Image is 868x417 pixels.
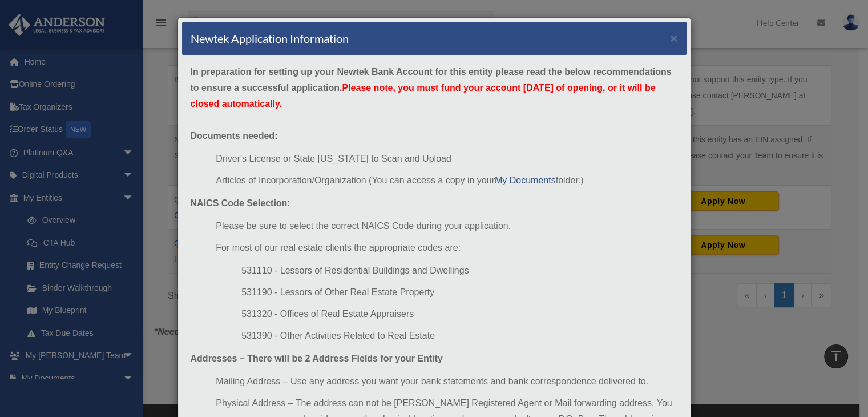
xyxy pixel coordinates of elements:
li: Driver's License or State [US_STATE] to Scan and Upload [216,151,677,167]
span: Please note, you must fund your account [DATE] of opening, or it will be closed automatically. [191,83,656,109]
li: Mailing Address – Use any address you want your bank statements and bank correspondence delivered... [216,374,677,390]
li: Please be sure to select the correct NAICS Code during your application. [216,218,677,234]
strong: In preparation for setting up your Newtek Bank Account for this entity please read the below reco... [191,67,672,109]
strong: Documents needed: [191,131,278,141]
button: × [671,32,678,44]
li: Articles of Incorporation/Organization (You can access a copy in your folder.) [216,173,677,189]
a: My Documents [495,175,556,185]
h4: Newtek Application Information [191,30,349,46]
li: 531190 - Lessors of Other Real Estate Property [241,284,677,300]
li: For most of our real estate clients the appropriate codes are: [216,240,677,256]
li: 531110 - Lessors of Residential Buildings and Dwellings [241,263,677,279]
li: 531320 - Offices of Real Estate Appraisers [241,306,677,322]
strong: Addresses – There will be 2 Address Fields for your Entity [191,354,443,363]
li: 531390 - Other Activities Related to Real Estate [241,328,677,344]
strong: NAICS Code Selection: [191,198,290,208]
